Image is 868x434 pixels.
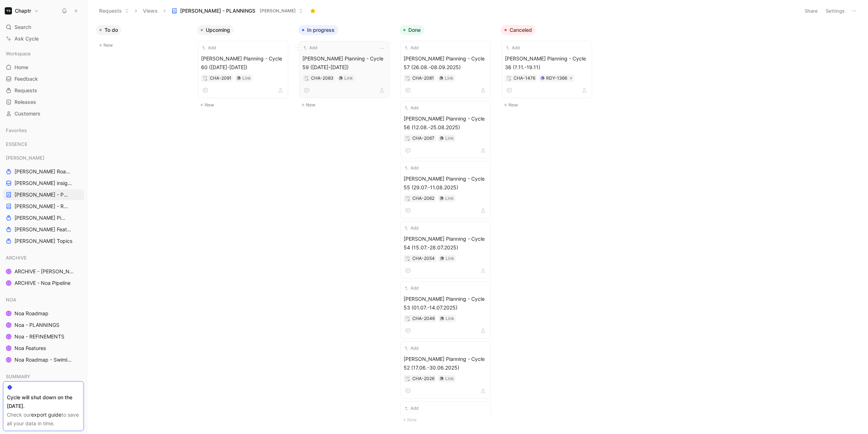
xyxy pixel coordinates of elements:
div: To doNew [93,22,194,53]
img: Chaptr [5,7,12,14]
button: 🗒️ [304,76,309,81]
button: To do [96,25,122,35]
button: Add [404,345,420,352]
button: Add [404,164,420,172]
div: CHA-2067 [412,135,434,142]
a: Add[PERSON_NAME] Planning - Cycle 54 (15.07.-28.07.2025)Link [400,221,491,278]
button: New [501,101,596,109]
span: ARCHIVE - Noa Pipeline [14,279,71,287]
span: In progress [307,26,335,34]
a: Add[PERSON_NAME] Planning - Cycle 55 (29.07.-11.08.2025)Link [400,161,491,218]
button: Add [404,104,420,111]
button: Add [505,44,521,51]
div: CHA-1476 [514,75,535,82]
img: 🗒️ [405,197,410,201]
div: 🗒️ [405,316,410,321]
div: CanceledNew [498,22,599,113]
a: [PERSON_NAME] Roadmap - open items [3,166,84,177]
a: [PERSON_NAME] - PLANNINGS [3,189,84,200]
span: Canceled [510,26,532,34]
span: Workspace [6,50,31,57]
a: Noa Roadmap [3,308,84,319]
a: Home [3,62,84,73]
span: ARCHIVE - [PERSON_NAME] Pipeline [14,268,76,275]
span: [PERSON_NAME] [260,7,296,14]
span: [PERSON_NAME] Features [14,226,74,233]
button: Canceled [501,25,536,35]
button: New [298,101,394,109]
div: SUMMARY [3,371,84,382]
span: [PERSON_NAME] [6,154,44,161]
span: [PERSON_NAME] Roadmap - open items [14,168,72,175]
button: [PERSON_NAME] - PLANNINGS[PERSON_NAME] [168,5,306,16]
span: [PERSON_NAME] Planning - Cycle 60 ([DATE]-[DATE]) [201,54,285,72]
div: ARCHIVEARCHIVE - [PERSON_NAME] PipelineARCHIVE - Noa Pipeline [3,252,84,288]
button: Add [404,285,420,292]
div: ESSENCE [3,139,84,149]
div: Favorites [3,125,84,136]
span: ARCHIVE [6,254,27,261]
button: Share [801,6,821,16]
span: [PERSON_NAME] Planning - Cycle 55 (29.07.-11.08.2025) [404,174,488,192]
a: ARCHIVE - [PERSON_NAME] Pipeline [3,266,84,277]
span: Feedback [14,75,38,83]
div: 🗒️ [405,76,410,81]
div: CHA-2046 [412,315,435,322]
div: 🗒️ [405,196,410,201]
button: Add [404,224,420,232]
img: 🗒️ [405,76,410,81]
h1: Chaptr [15,8,31,14]
div: NOANoa RoadmapNoa - PLANNINGSNoa - REFINEMENTSNoa FeaturesNoa Roadmap - Swimlanes [3,294,84,365]
span: Requests [14,87,37,94]
a: export guide [31,412,61,418]
span: [PERSON_NAME] - PLANNINGS [14,191,69,198]
a: Noa Roadmap - Swimlanes [3,354,84,365]
div: ESSENCE [3,139,84,152]
span: Upcoming [206,26,230,34]
span: Noa - REFINEMENTS [14,333,64,340]
div: Link [344,75,353,82]
div: ARCHIVE [3,252,84,263]
button: 🗒️ [405,376,410,381]
button: Add [404,405,420,412]
span: [PERSON_NAME] - REFINEMENTS [14,203,70,210]
a: Add[PERSON_NAME] Planning - Cycle 52 (17.06.-30.06.2025)Link [400,341,491,399]
div: Link [445,195,454,202]
button: ChaptrChaptr [3,6,41,16]
div: UpcomingNew [194,22,295,113]
div: CHA-2026 [412,375,434,382]
span: Done [408,26,421,34]
div: CHA-2062 [412,195,434,202]
a: Add[PERSON_NAME] Planning - Cycle 57 (26.08.-08.09.2025)Link [400,41,491,98]
div: 🗒️ [203,76,208,81]
span: [PERSON_NAME] Topics [14,237,72,245]
span: ESSENCE [6,140,27,148]
a: Add[PERSON_NAME] Planning - Cycle 60 ([DATE]-[DATE])Link [198,41,288,98]
span: [PERSON_NAME] Planning - Cycle 36 (?.11.-19.11) [505,54,589,72]
button: 🗒️ [405,136,410,141]
button: Add [201,44,217,51]
img: 🗒️ [405,257,410,261]
a: Releases [3,97,84,108]
a: Customers [3,108,84,119]
span: [PERSON_NAME] Planning - Cycle 53 (01.07.-14.07.2025) [404,295,488,312]
button: 🗒️ [506,76,511,81]
a: [PERSON_NAME] Topics [3,236,84,247]
div: Link [445,75,454,82]
span: Noa Roadmap [14,310,48,317]
img: 🗒️ [405,377,410,381]
div: DoneNew [397,22,498,428]
span: [PERSON_NAME] - PLANNINGS [180,7,255,14]
a: Add[PERSON_NAME] Planning - Cycle 36 (?.11.-19.11)RDY-1366 [502,41,592,98]
span: Noa Features [14,345,46,352]
div: Cycle will shut down on the [DATE]. [7,393,80,410]
img: 🗒️ [405,136,410,141]
button: Done [400,25,424,35]
span: To do [105,26,118,34]
a: [PERSON_NAME] - REFINEMENTS [3,201,84,212]
div: Workspace [3,48,84,59]
div: 🗒️ [405,256,410,261]
a: [PERSON_NAME] Pipeline [3,212,84,223]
